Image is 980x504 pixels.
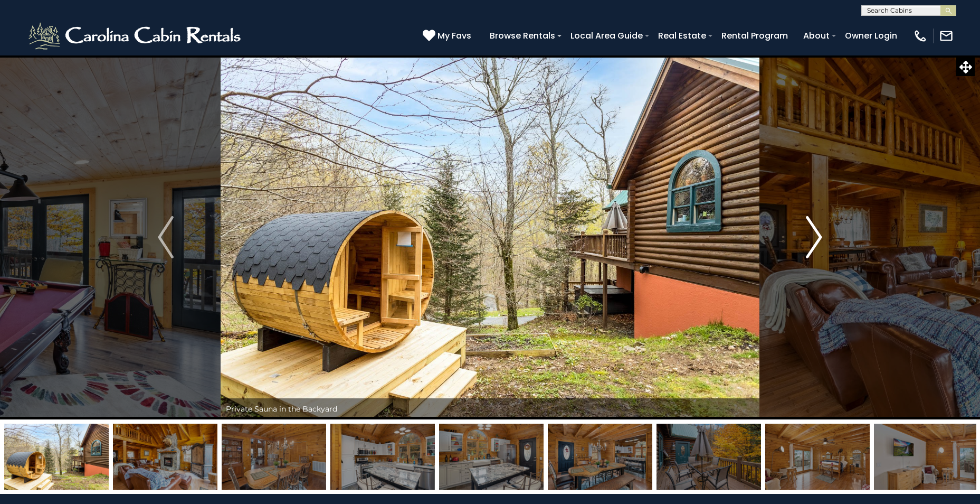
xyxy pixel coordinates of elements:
[565,26,648,45] a: Local Area Guide
[656,424,761,490] img: 163279280
[222,424,326,490] img: 163279276
[765,424,870,490] img: 163279281
[840,26,902,45] a: Owner Login
[653,26,711,45] a: Real Estate
[330,424,435,490] img: 163279277
[484,26,560,45] a: Browse Rentals
[158,216,174,258] img: arrow
[113,424,217,490] img: 164433090
[439,424,544,490] img: 163279278
[939,29,954,43] img: mail-regular-white.png
[716,26,793,45] a: Rental Program
[437,29,471,42] span: My Favs
[759,55,869,419] button: Next
[798,26,835,45] a: About
[806,216,822,258] img: arrow
[4,424,109,490] img: 164433089
[111,55,221,419] button: Previous
[423,29,474,43] a: My Favs
[874,424,978,490] img: 163279282
[913,29,928,43] img: phone-regular-white.png
[548,424,652,490] img: 163279279
[26,20,245,52] img: White-1-2.png
[221,398,759,419] div: Private Sauna in the Backyard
